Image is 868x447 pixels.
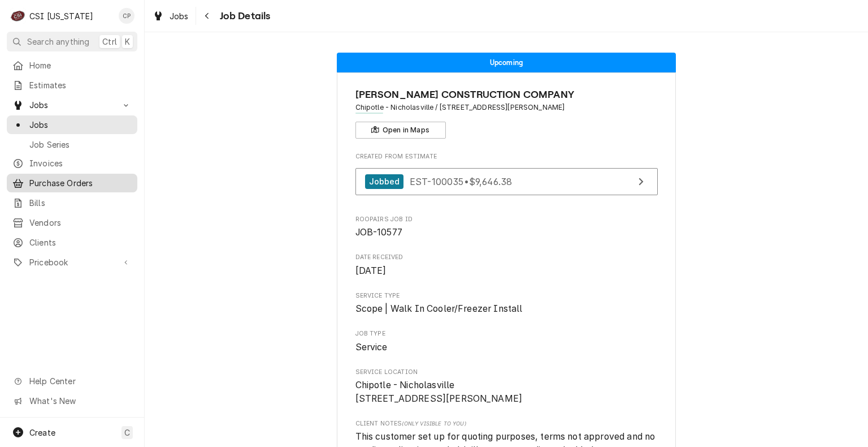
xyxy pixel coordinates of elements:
[29,197,132,209] span: Bills
[355,302,658,316] span: Service Type
[355,122,446,139] button: Open in Maps
[27,36,89,48] span: Search anything
[170,10,189,22] span: Jobs
[355,215,658,239] div: Roopairs Job ID
[7,115,137,134] a: Jobs
[365,174,404,190] div: Jobbed
[7,372,137,390] a: Go to Help Center
[119,8,134,24] div: CP
[7,56,137,75] a: Home
[10,8,26,24] div: C
[355,368,658,406] div: Service Location
[29,237,132,248] span: Clients
[216,8,271,24] span: Job Details
[355,226,658,239] span: Roopairs Job ID
[29,217,132,229] span: Vendors
[7,194,137,212] a: Bills
[355,215,658,224] span: Roopairs Job ID
[119,8,134,24] div: Craig Pierce's Avatar
[148,7,193,25] a: Jobs
[7,154,137,173] a: Invoices
[7,174,137,192] a: Purchase Orders
[29,428,55,437] span: Create
[29,177,132,189] span: Purchase Orders
[29,139,132,151] span: Job Series
[10,8,26,24] div: CSI Kentucky's Avatar
[410,175,512,187] span: EST-100035 • $9,646.38
[355,87,658,102] span: Name
[29,59,132,71] span: Home
[29,10,93,22] div: CSI [US_STATE]
[490,59,523,66] span: Upcoming
[7,213,137,232] a: Vendors
[355,87,658,139] div: Client Information
[355,380,523,404] span: Chipotle - Nicholasville [STREET_ADDRESS][PERSON_NAME]
[29,395,131,407] span: What's New
[29,99,115,111] span: Jobs
[29,157,132,169] span: Invoices
[355,265,387,276] span: [DATE]
[7,96,137,114] a: Go to Jobs
[29,79,132,91] span: Estimates
[29,375,131,387] span: Help Center
[355,329,658,338] span: Job Type
[355,152,658,201] div: Created From Estimate
[7,135,137,154] a: Job Series
[29,119,132,131] span: Jobs
[124,427,130,439] span: C
[355,379,658,405] span: Service Location
[355,227,402,238] span: JOB-10577
[355,253,658,262] span: Date Received
[355,264,658,278] span: Date Received
[402,420,466,427] span: (Only Visible to You)
[7,32,137,51] button: Search anythingCtrlK
[337,53,676,72] div: Status
[355,102,658,113] span: Address
[355,168,658,196] a: View Estimate
[355,291,658,316] div: Service Type
[355,329,658,354] div: Job Type
[355,291,658,300] span: Service Type
[102,36,117,48] span: Ctrl
[355,303,523,314] span: Scope | Walk In Cooler/Freezer Install
[7,76,137,94] a: Estimates
[355,368,658,377] span: Service Location
[355,342,388,353] span: Service
[7,392,137,410] a: Go to What's New
[198,7,216,25] button: Navigate back
[7,253,137,272] a: Go to Pricebook
[355,341,658,354] span: Job Type
[355,253,658,277] div: Date Received
[7,233,137,252] a: Clients
[125,36,130,48] span: K
[355,152,658,161] span: Created From Estimate
[355,419,658,428] span: Client Notes
[29,256,115,268] span: Pricebook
